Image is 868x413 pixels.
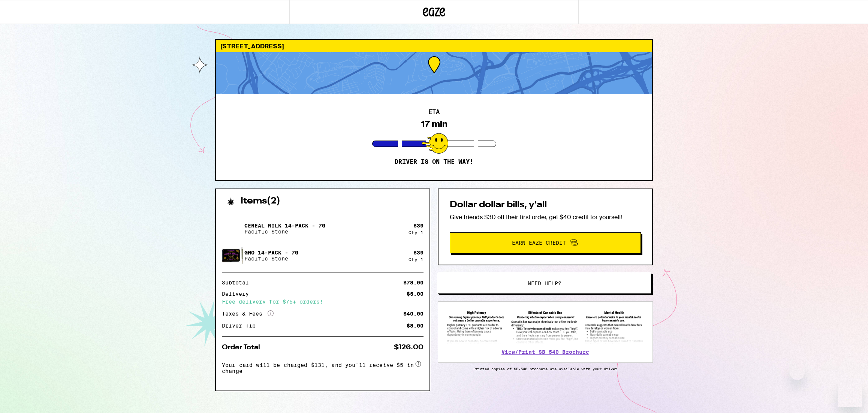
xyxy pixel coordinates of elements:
[413,250,424,256] div: $ 39
[409,230,424,235] div: Qty: 1
[222,359,414,374] span: Your card will be charged $131, and you’ll receive $5 in change
[501,349,589,355] a: View/Print SB 540 Brochure
[244,250,298,256] p: GMO 14-Pack - 7g
[222,310,274,317] div: Taxes & Fees
[407,323,424,328] div: $8.00
[438,273,651,294] button: Need help?
[241,197,280,206] h2: Items ( 2 )
[394,344,424,351] div: $126.00
[216,40,652,52] div: [STREET_ADDRESS]
[450,213,641,221] p: Give friends $30 off their first order, get $40 credit for yourself!
[838,383,862,407] iframe: Button to launch messaging window
[222,344,265,351] div: Order Total
[222,218,243,239] img: Cereal Milk 14-Pack - 7g
[403,280,424,285] div: $78.00
[446,309,645,344] img: SB 540 Brochure preview
[244,256,298,262] p: Pacific Stone
[438,367,653,371] p: Printed copies of SB-540 brochure are available with your driver
[790,365,805,380] iframe: Close message
[409,257,424,262] div: Qty: 1
[222,291,254,296] div: Delivery
[421,119,447,129] div: 17 min
[244,229,325,235] p: Pacific Stone
[528,281,561,286] span: Need help?
[512,240,566,245] span: Earn Eaze Credit
[403,311,424,316] div: $40.00
[222,323,261,328] div: Driver Tip
[222,280,254,285] div: Subtotal
[450,232,641,253] button: Earn Eaze Credit
[395,158,473,166] p: Driver is on the way!
[407,291,424,296] div: $5.00
[428,109,440,115] h2: ETA
[413,223,424,229] div: $ 39
[222,245,243,266] img: GMO 14-Pack - 7g
[450,201,641,209] h2: Dollar dollar bills, y'all
[244,223,325,229] p: Cereal Milk 14-Pack - 7g
[222,299,424,304] div: Free delivery for $75+ orders!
